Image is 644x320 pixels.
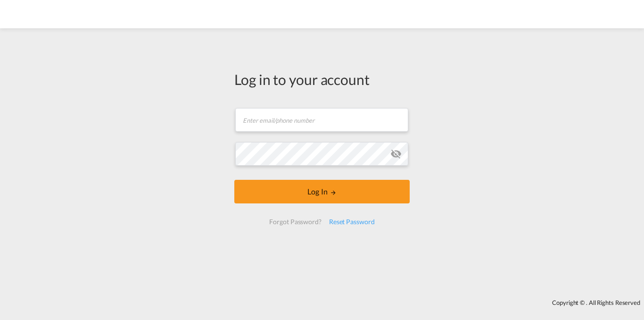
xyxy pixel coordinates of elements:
[234,180,410,203] button: LOGIN
[265,213,325,230] div: Forgot Password?
[390,148,402,160] md-icon: icon-eye-off
[325,213,379,230] div: Reset Password
[235,108,408,132] input: Enter email/phone number
[234,69,410,89] div: Log in to your account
